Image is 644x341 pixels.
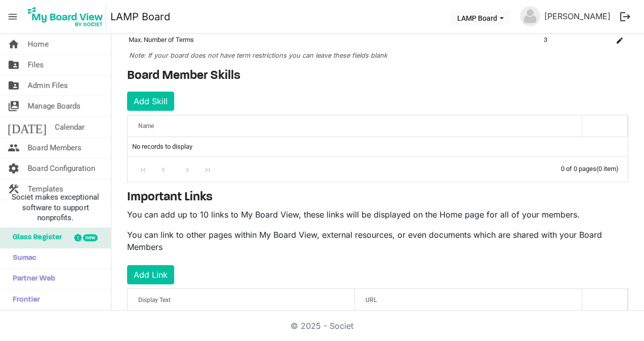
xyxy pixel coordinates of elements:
button: Edit [613,33,627,47]
span: switch_account [8,96,20,116]
div: Go to next page [181,162,194,176]
div: Go to last page [200,162,214,176]
a: My Board View Logo [25,4,110,29]
span: [DATE] [8,117,47,137]
span: home [8,34,20,54]
td: 3 column header Name [542,31,583,49]
h4: Important Links [127,190,628,205]
span: Display Text [138,296,171,304]
span: settings [8,158,20,179]
span: Name [138,122,154,130]
span: Board Members [28,138,82,158]
div: Go to previous page [156,162,170,176]
span: Frontier [8,290,40,310]
span: Board Configuration [28,158,95,179]
span: URL [366,296,377,304]
span: Societ makes exceptional software to support nonprofits. [5,192,106,223]
td: is Command column column header [583,31,628,49]
span: Manage Boards [28,96,80,116]
span: Glass Register [8,228,62,248]
div: new [83,234,98,241]
span: Calendar [55,117,85,137]
div: Go to first page [137,162,150,176]
span: menu [3,7,22,26]
span: folder_shared [8,55,20,75]
button: LAMP Board dropdownbutton [451,11,510,25]
img: no-profile-picture.svg [520,6,540,26]
p: You can add up to 10 links to My Board View, these links will be displayed on the Home page for a... [127,208,628,221]
span: (0 item) [596,165,619,173]
span: Home [28,34,49,54]
td: Max. Number of Terms column header Name [127,31,542,49]
h4: Board Member Skills [127,69,628,83]
span: Partner Web [8,269,55,289]
span: Sumac [8,248,36,269]
a: LAMP Board [110,7,170,27]
span: Files [28,55,44,75]
td: No records to display [128,137,628,156]
span: people [8,138,20,158]
p: You can link to other pages within My Board View, external resources, or even documents which are... [127,229,628,253]
a: [PERSON_NAME] [540,6,615,26]
a: © 2025 - Societ [291,321,353,331]
span: folder_shared [8,75,20,96]
span: construction [8,179,20,199]
span: Note: If your board does not have term restrictions you can leave these fields blank [129,52,387,59]
button: logout [615,6,636,27]
span: 0 of 0 pages [561,165,596,173]
button: Add Link [127,265,174,284]
button: Add Skill [127,92,174,111]
span: Admin Files [28,75,68,96]
span: Templates [28,179,63,199]
div: 0 of 0 pages (0 item) [561,157,628,179]
img: My Board View Logo [25,4,106,29]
